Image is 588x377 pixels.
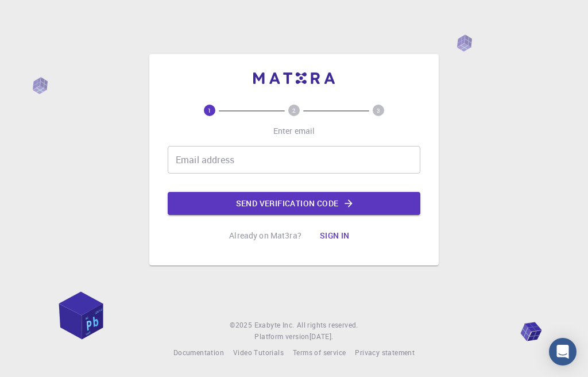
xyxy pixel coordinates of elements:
[168,192,420,215] button: Send verification code
[229,230,301,241] p: Already on Mat3ra?
[254,320,295,331] a: Exabyte Inc.
[293,348,346,357] span: Terms of service
[310,331,334,343] a: [DATE].
[355,348,415,357] span: Privacy statement
[549,338,577,366] div: Open Intercom Messenger
[310,332,334,341] span: [DATE] .
[233,348,284,357] span: Video Tutorials
[297,320,358,331] span: All rights reserved.
[254,331,309,343] span: Platform version
[377,106,380,114] text: 3
[311,224,359,247] button: Sign in
[293,347,346,359] a: Terms of service
[173,348,224,357] span: Documentation
[254,320,295,329] span: Exabyte Inc.
[355,347,415,359] a: Privacy statement
[273,125,315,137] p: Enter email
[208,106,211,114] text: 1
[292,106,296,114] text: 2
[233,347,284,359] a: Video Tutorials
[173,347,224,359] a: Documentation
[230,320,254,331] span: © 2025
